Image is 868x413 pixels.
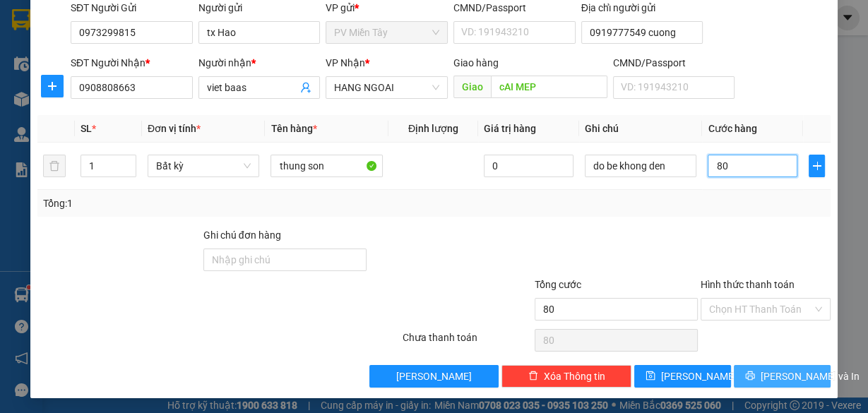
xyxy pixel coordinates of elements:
span: plus [42,80,63,92]
span: [PERSON_NAME] và In [761,369,860,384]
input: Địa chỉ của người gửi [581,21,703,44]
span: DĐ: [121,66,141,80]
button: [PERSON_NAME] [369,365,499,388]
span: Đơn vị tính [148,123,201,134]
button: deleteXóa Thông tin [501,365,631,388]
span: Giao [453,76,491,98]
span: Tên hàng [270,123,316,134]
input: Ghi chú đơn hàng [203,249,367,271]
button: plus [809,155,825,177]
span: [PERSON_NAME] [396,369,472,384]
span: plus [809,160,824,172]
div: CMND/Passport [613,55,735,71]
input: Dọc đường [491,76,607,98]
button: printer[PERSON_NAME] và In [734,365,831,388]
div: PV Miền Tây [12,12,111,46]
span: Nhận: [121,13,155,28]
div: 0973299815 [12,63,111,83]
span: Cước hàng [708,123,756,134]
div: 0909563059 [121,46,282,66]
button: save[PERSON_NAME] [634,365,731,388]
input: 0 [484,155,573,177]
span: Xóa Thông tin [544,369,605,384]
div: 0938135288 [12,83,111,100]
span: PV Miền Tây [334,22,439,43]
span: save [646,371,655,382]
span: Giao hàng [453,57,499,68]
span: Gửi: [12,13,34,28]
input: VD: Bàn, Ghế [270,155,383,177]
div: HANG NGOAI [121,12,282,29]
div: Chưa thanh toán [401,330,534,354]
input: Ghi Chú [585,155,697,177]
label: Ghi chú đơn hàng [203,229,281,241]
button: plus [41,75,64,97]
span: Định lượng [408,123,458,134]
span: VP Nhận [326,57,365,68]
div: tx Hao [12,46,111,63]
span: HANG NGOAI [334,77,439,98]
span: user-add [300,82,311,93]
span: Giá trị hàng [484,123,536,134]
span: [PERSON_NAME] [121,81,282,106]
span: Tổng cước [535,279,581,290]
th: Ghi chú [579,115,703,143]
label: Hình thức thanh toán [701,279,795,290]
div: Người nhận [198,55,321,71]
div: SĐT Người Nhận [71,55,193,71]
span: Bất kỳ [156,155,251,176]
span: SL [81,123,92,134]
div: Tổng: 1 [43,196,336,211]
button: delete [43,155,66,177]
span: printer [745,371,755,382]
span: delete [528,371,538,382]
span: [PERSON_NAME] [661,369,737,384]
div: [PERSON_NAME] [121,29,282,46]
